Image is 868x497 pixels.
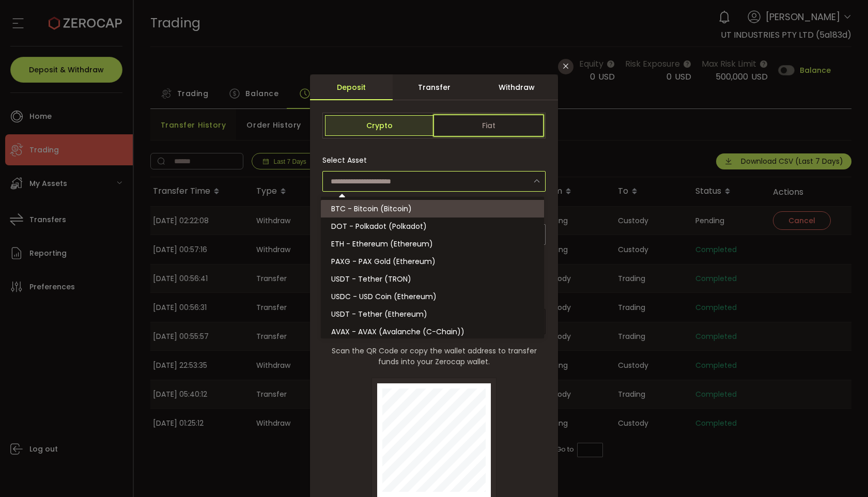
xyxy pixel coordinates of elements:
[331,291,437,302] span: USDC - USD Coin (Ethereum)
[331,239,433,249] span: ETH - Ethereum (Ethereum)
[434,115,543,136] span: Fiat
[331,327,464,337] span: AVAX - AVAX (Avalanche (C-Chain))
[475,74,558,100] div: Withdraw
[331,256,436,267] span: PAXG - PAX Gold (Ethereum)
[322,155,373,165] label: Select Asset
[331,274,411,284] span: USDT - Tether (TRON)
[325,115,434,136] span: Crypto
[310,74,393,100] div: Deposit
[331,221,427,231] span: DOT - Polkadot (Polkadot)
[816,447,868,497] iframe: Chat Widget
[558,59,574,74] button: Close
[322,346,546,367] span: Scan the QR Code or copy the wallet address to transfer funds into your Zerocap wallet.
[331,204,412,214] span: BTC - Bitcoin (Bitcoin)
[393,74,475,100] div: Transfer
[331,309,427,319] span: USDT - Tether (Ethereum)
